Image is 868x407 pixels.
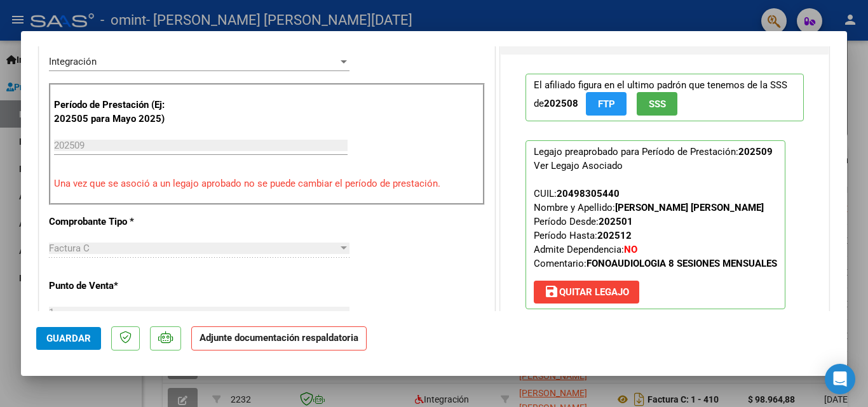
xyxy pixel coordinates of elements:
[587,258,777,269] strong: FONOAUDIOLOGIA 8 SESIONES MENSUALES
[501,55,829,338] div: PREAPROBACIÓN PARA INTEGRACION
[597,230,632,241] strong: 202512
[544,284,559,299] mat-icon: save
[49,215,180,229] p: Comprobante Tipo *
[615,202,764,213] strong: [PERSON_NAME] [PERSON_NAME]
[624,244,637,255] strong: NO
[738,146,773,157] strong: 202509
[526,74,804,121] p: El afiliado figura en el ultimo padrón que tenemos de la SSS de
[54,98,182,126] p: Período de Prestación (Ej: 202505 para Mayo 2025)
[825,364,855,394] div: Open Intercom Messenger
[534,258,777,269] span: Comentario:
[637,92,677,116] button: SSS
[544,98,578,109] strong: 202508
[46,333,91,344] span: Guardar
[557,187,620,201] div: 20498305440
[534,159,623,173] div: Ver Legajo Asociado
[586,92,627,116] button: FTP
[544,286,629,298] span: Quitar Legajo
[534,188,777,269] span: CUIL: Nombre y Apellido: Período Desde: Período Hasta: Admite Dependencia:
[49,243,90,254] span: Factura C
[526,140,785,309] p: Legajo preaprobado para Período de Prestación:
[649,98,666,110] span: SSS
[54,177,480,191] p: Una vez que se asoció a un legajo aprobado no se puede cambiar el período de prestación.
[599,216,633,227] strong: 202501
[36,327,101,350] button: Guardar
[534,281,639,304] button: Quitar Legajo
[598,98,615,110] span: FTP
[49,279,180,293] p: Punto de Venta
[200,332,358,344] strong: Adjunte documentación respaldatoria
[49,56,97,67] span: Integración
